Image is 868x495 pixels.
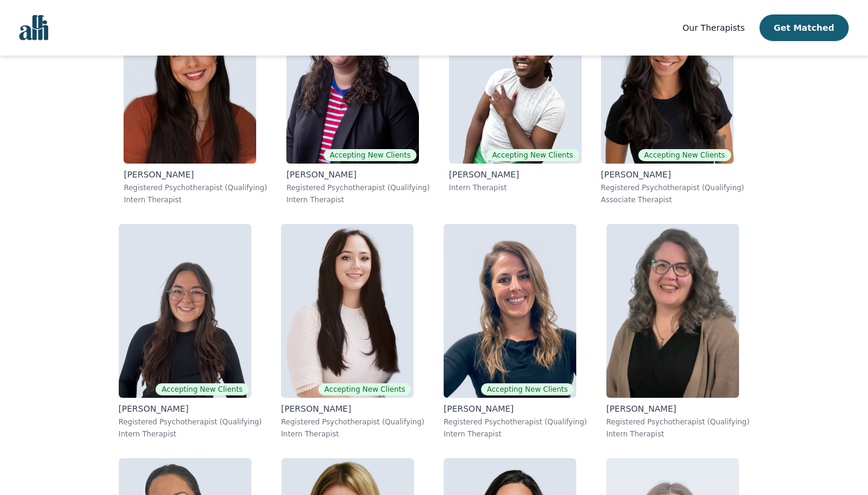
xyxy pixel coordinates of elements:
a: Kathleen_Hastings[PERSON_NAME]Registered Psychotherapist (Qualifying)Intern Therapist [597,214,759,449]
p: Registered Psychotherapist (Qualifying) [606,417,750,427]
a: Rachel_BickleyAccepting New Clients[PERSON_NAME]Registered Psychotherapist (Qualifying)Intern The... [434,214,597,449]
p: Intern Therapist [286,195,430,205]
button: Get Matched [759,14,849,41]
p: Intern Therapist [606,429,750,439]
img: alli logo [19,15,48,40]
a: Our Therapists [682,21,744,35]
p: Intern Therapist [449,183,582,193]
p: Associate Therapist [601,195,744,205]
p: Intern Therapist [119,429,262,439]
span: Our Therapists [682,23,744,33]
p: [PERSON_NAME] [286,168,430,180]
p: Registered Psychotherapist (Qualifying) [286,183,430,193]
span: Accepting New Clients [638,149,731,161]
p: Registered Psychotherapist (Qualifying) [281,417,424,427]
a: Haile_McbrideAccepting New Clients[PERSON_NAME]Registered Psychotherapist (Qualifying)Intern Ther... [109,214,272,449]
p: Registered Psychotherapist (Qualifying) [124,183,267,193]
a: Gloria_ZambranoAccepting New Clients[PERSON_NAME]Registered Psychotherapist (Qualifying)Intern Th... [271,214,434,449]
p: [PERSON_NAME] [606,403,750,415]
span: Accepting New Clients [156,383,248,395]
img: Kathleen_Hastings [606,224,739,398]
p: [PERSON_NAME] [601,168,744,180]
p: Intern Therapist [444,429,587,439]
span: Accepting New Clients [486,149,579,161]
span: Accepting New Clients [481,383,574,395]
p: [PERSON_NAME] [444,403,587,415]
span: Accepting New Clients [318,383,411,395]
p: [PERSON_NAME] [449,168,582,180]
p: Registered Psychotherapist (Qualifying) [444,417,587,427]
p: Intern Therapist [281,429,424,439]
p: Registered Psychotherapist (Qualifying) [601,183,744,193]
p: [PERSON_NAME] [281,403,424,415]
span: Accepting New Clients [324,149,417,161]
img: Rachel_Bickley [444,224,576,398]
p: [PERSON_NAME] [119,403,262,415]
p: Registered Psychotherapist (Qualifying) [119,417,262,427]
p: [PERSON_NAME] [124,168,267,180]
img: Haile_Mcbride [119,224,251,398]
img: Gloria_Zambrano [281,224,414,398]
p: Intern Therapist [124,195,267,205]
